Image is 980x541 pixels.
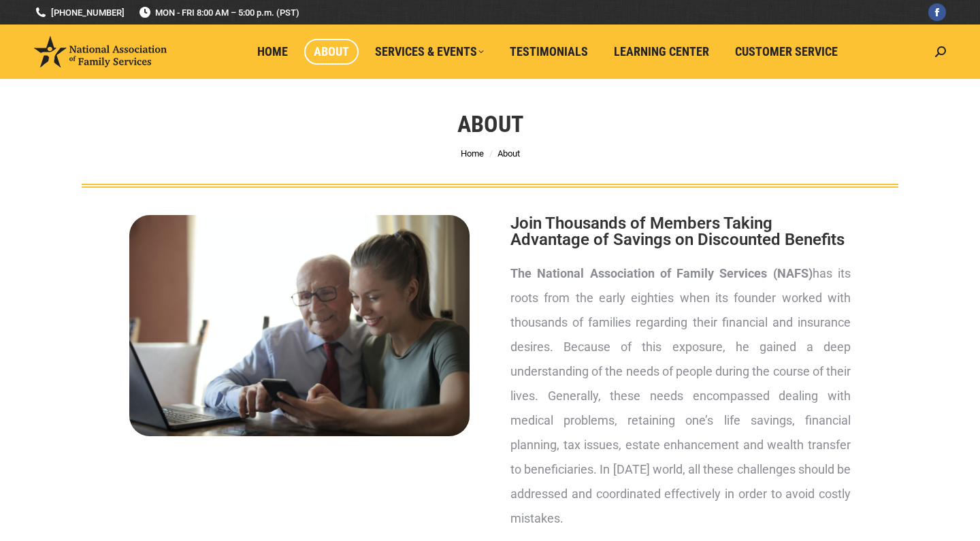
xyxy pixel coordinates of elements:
[129,215,470,436] img: About National Association of Family Services
[510,44,588,59] span: Testimonials
[138,6,299,19] span: MON - FRI 8:00 AM – 5:00 p.m. (PST)
[510,215,851,248] h2: Join Thousands of Members Taking Advantage of Savings on Discounted Benefits
[604,39,719,65] a: Learning Center
[375,44,484,59] span: Services & Events
[304,39,359,65] a: About
[614,44,709,59] span: Learning Center
[34,6,125,19] a: [PHONE_NUMBER]
[510,261,851,531] p: has its roots from the early eighties when its founder worked with thousands of families regardin...
[457,109,523,139] h1: About
[461,148,484,159] a: Home
[314,44,349,59] span: About
[725,39,847,65] a: Customer Service
[510,266,813,280] strong: The National Association of Family Services (NAFS)
[928,3,946,21] a: Facebook page opens in new window
[497,148,520,159] span: About
[735,44,838,59] span: Customer Service
[34,36,167,67] img: National Association of Family Services
[500,39,598,65] a: Testimonials
[248,39,297,65] a: Home
[257,44,288,59] span: Home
